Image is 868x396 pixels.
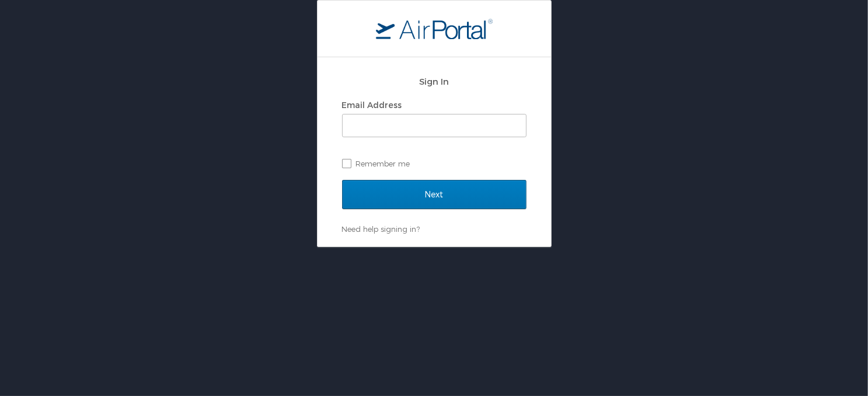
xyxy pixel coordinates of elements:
label: Email Address [342,100,402,110]
a: Need help signing in? [342,224,420,234]
label: Remember me [342,155,527,172]
img: logo [376,18,493,39]
input: Next [342,180,527,209]
h2: Sign In [342,75,527,88]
